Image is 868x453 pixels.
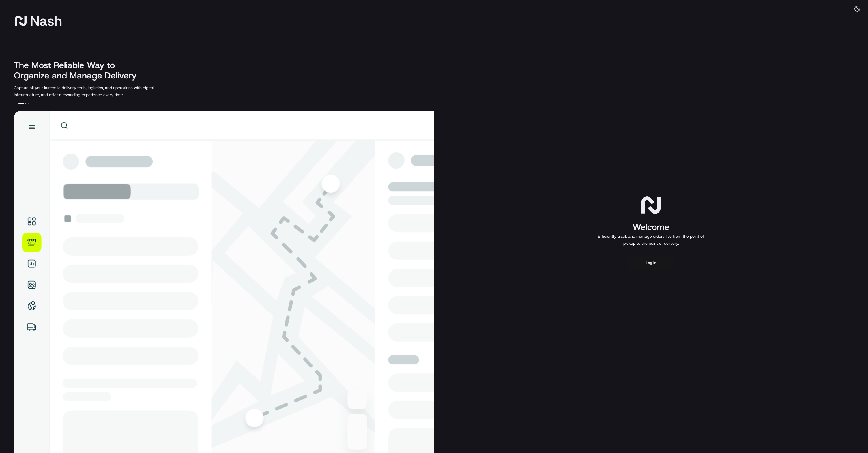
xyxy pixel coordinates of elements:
[628,256,674,270] button: Log in
[14,60,143,81] h2: The Most Reliable Way to Organize and Manage Delivery
[596,233,706,247] p: Efficiently track and manage orders live from the point of pickup to the point of delivery.
[30,15,62,27] span: Nash
[596,221,706,233] h1: Welcome
[14,84,180,98] p: Capture all your last-mile delivery tech, logistics, and operations with digital infrastructure, ...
